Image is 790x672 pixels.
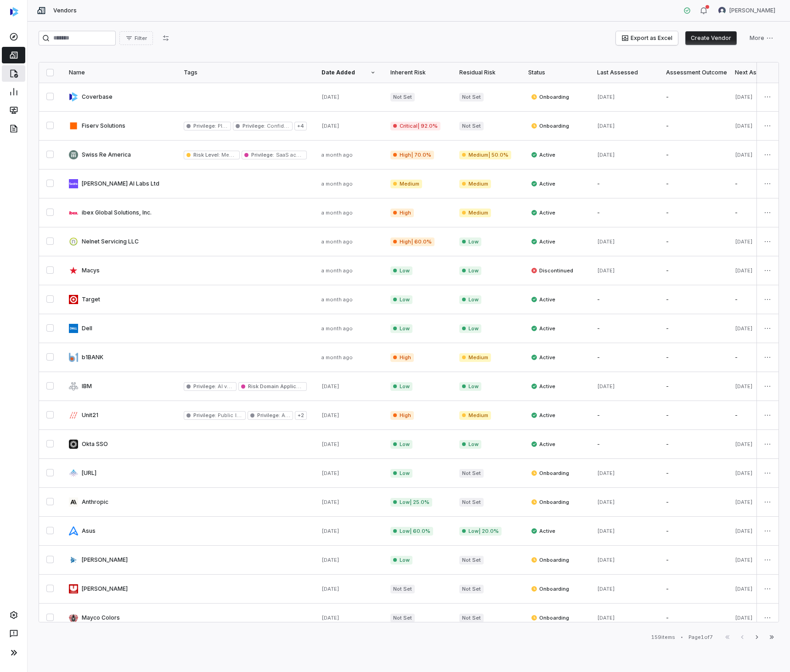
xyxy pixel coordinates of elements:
span: Active [531,412,555,419]
span: Onboarding [531,498,569,506]
td: - [659,112,728,141]
span: Low [390,266,412,275]
span: Medium [220,152,241,158]
span: [DATE] [735,383,753,390]
td: - [659,285,728,314]
span: [DATE] [735,325,753,332]
td: - [590,314,659,343]
td: - [659,459,728,488]
td: - [590,343,659,372]
span: a month ago [322,354,353,361]
span: [DATE] [597,238,615,245]
button: Export as Excel [616,31,678,45]
span: Onboarding [531,556,569,564]
div: Page 1 of 7 [688,634,713,641]
span: Low [390,440,412,449]
span: a month ago [322,267,353,274]
span: Active [531,151,555,158]
span: a month ago [322,152,353,158]
span: Not Set [390,585,415,593]
span: [DATE] [597,528,615,534]
span: AI vendor [280,412,306,418]
span: [DATE] [735,238,753,245]
td: - [659,314,728,343]
span: Medium [459,411,491,420]
span: Risk Domain Applicable : [248,383,309,390]
span: [DATE] [322,383,339,390]
span: AI vendor [216,383,242,390]
span: a month ago [322,296,353,303]
td: - [659,546,728,575]
span: [DATE] [735,267,753,274]
span: Not Set [390,93,415,102]
td: - [659,83,728,112]
span: PII Data Access [216,123,257,129]
span: [DATE] [597,470,615,476]
span: Critical | 92.0% [390,122,440,130]
div: Residual Risk [459,69,513,76]
td: - [659,604,728,632]
span: Onboarding [531,122,569,130]
div: Name [69,69,169,76]
td: - [659,517,728,546]
span: Low | 20.0% [459,527,502,536]
button: Amanda Pettenati avatar[PERSON_NAME] [713,4,781,17]
span: Medium [459,209,491,217]
span: Active [531,354,555,361]
span: Privilege : [257,412,280,418]
span: [PERSON_NAME] [729,7,775,14]
span: Onboarding [531,469,569,477]
span: Active [531,325,555,332]
div: Status [528,69,582,76]
button: Filter [119,31,153,45]
span: Active [531,296,555,303]
td: - [659,372,728,401]
span: Vendors [53,7,77,14]
span: Privilege : [193,412,216,418]
span: [DATE] [322,123,339,129]
span: Not Set [459,498,484,507]
div: Assessment Outcome [666,69,720,76]
span: [DATE] [735,586,753,592]
span: Not Set [459,556,484,565]
span: Onboarding [531,93,569,101]
span: Medium | 50.0% [459,151,511,159]
span: Not Set [459,122,484,130]
span: Low [390,324,412,333]
span: Active [531,383,555,390]
span: [DATE] [735,123,753,129]
span: [DATE] [735,152,753,158]
div: Inherent Risk [390,69,445,76]
span: Not Set [459,585,484,593]
td: - [659,169,728,198]
span: [DATE] [597,557,615,563]
span: Onboarding [531,614,569,621]
span: [DATE] [597,586,615,592]
img: Amanda Pettenati avatar [718,7,726,14]
td: - [590,169,659,198]
span: Active [531,180,555,187]
button: Create Vendor [685,31,737,45]
div: • [681,634,683,640]
span: [DATE] [597,94,615,100]
td: - [659,227,728,256]
span: Active [531,440,555,448]
td: - [659,343,728,372]
td: - [659,198,728,227]
span: Medium [459,353,491,362]
span: Medium [390,180,422,188]
span: High [390,411,414,420]
span: [DATE] [735,441,753,447]
span: [DATE] [735,94,753,100]
span: Low [459,324,481,333]
img: svg%3e [10,7,18,17]
td: - [659,575,728,604]
span: [DATE] [735,615,753,621]
span: [DATE] [322,499,339,505]
span: High | 60.0% [390,237,434,246]
span: Active [531,209,555,216]
span: Low [390,556,412,565]
td: - [590,401,659,430]
span: Discontinued [531,267,573,274]
span: a month ago [322,181,353,187]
